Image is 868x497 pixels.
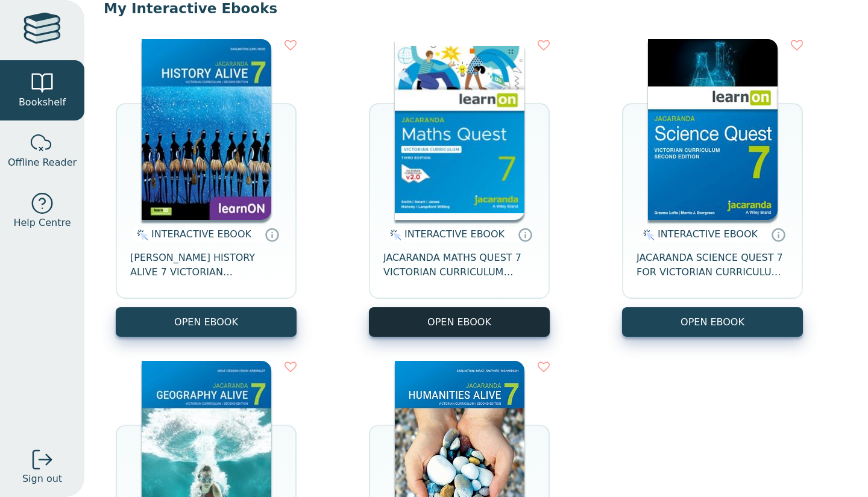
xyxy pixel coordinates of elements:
[637,251,788,280] span: JACARANDA SCIENCE QUEST 7 FOR VICTORIAN CURRICULUM LEARNON 2E EBOOK
[648,39,778,220] img: 329c5ec2-5188-ea11-a992-0272d098c78b.jpg
[369,307,550,337] button: OPEN EBOOK
[386,228,401,242] img: interactive.svg
[395,39,524,220] img: b87b3e28-4171-4aeb-a345-7fa4fe4e6e25.jpg
[142,39,271,220] img: d4781fba-7f91-e911-a97e-0272d098c78b.jpg
[8,155,77,170] span: Offline Reader
[130,251,282,280] span: [PERSON_NAME] HISTORY ALIVE 7 VICTORIAN CURRICULUM LEARNON EBOOK 2E
[383,251,535,280] span: JACARANDA MATHS QUEST 7 VICTORIAN CURRICULUM LEARNON EBOOK 3E
[404,228,505,240] span: INTERACTIVE EBOOK
[265,227,279,242] a: Interactive eBooks are accessed online via the publisher’s portal. They contain interactive resou...
[622,307,803,337] button: OPEN EBOOK
[640,228,655,242] img: interactive.svg
[151,228,251,240] span: INTERACTIVE EBOOK
[771,227,785,242] a: Interactive eBooks are accessed online via the publisher’s portal. They contain interactive resou...
[658,228,758,240] span: INTERACTIVE EBOOK
[19,95,66,110] span: Bookshelf
[116,307,297,337] button: OPEN EBOOK
[518,227,532,242] a: Interactive eBooks are accessed online via the publisher’s portal. They contain interactive resou...
[22,472,62,486] span: Sign out
[13,216,71,230] span: Help Centre
[133,228,148,242] img: interactive.svg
